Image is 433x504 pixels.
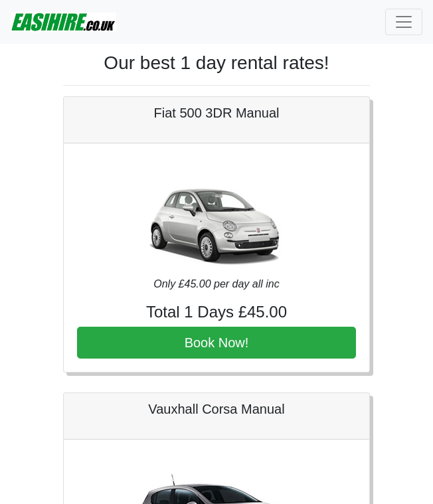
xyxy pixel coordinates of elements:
button: Toggle navigation [385,9,422,35]
button: Book Now! [77,327,356,359]
h1: Our best 1 day rental rates! [63,52,370,74]
img: easihire_logo_small.png [11,9,116,35]
h5: Fiat 500 3DR Manual [77,105,356,121]
h4: Total 1 Days £45.00 [77,303,356,322]
img: Fiat 500 3DR Manual [124,157,309,276]
i: Only £45.00 per day all inc [153,278,279,290]
h5: Vauxhall Corsa Manual [77,401,356,417]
